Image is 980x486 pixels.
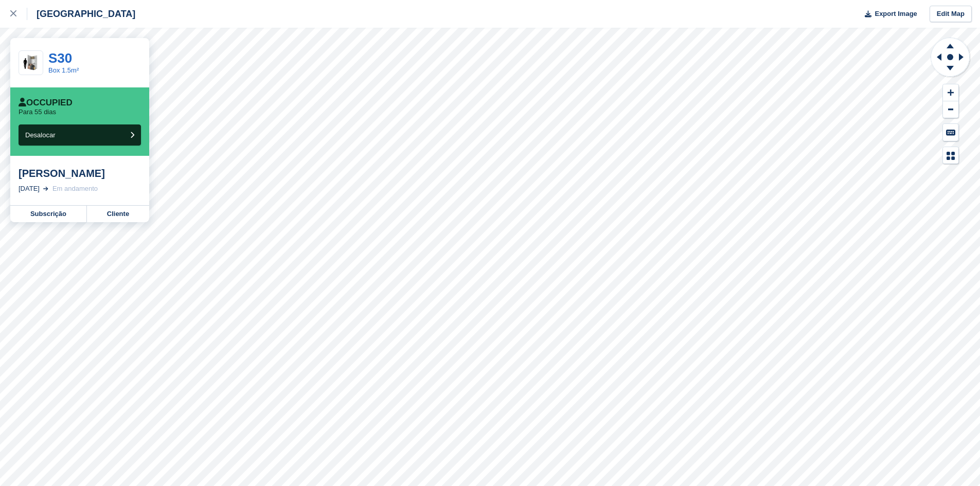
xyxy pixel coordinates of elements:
div: [DATE] [19,184,40,194]
button: Zoom Out [943,101,958,118]
a: Subscrição [10,206,87,222]
div: Em andamento [52,184,98,194]
span: Export Image [875,9,917,19]
button: Desalocar [19,124,141,146]
a: Box 1.5m² [48,66,79,74]
button: Zoom In [943,84,958,101]
a: Cliente [87,206,149,222]
img: arrow-right-light-icn-cde0832a797a2874e46488d9cf13f60e5c3a73dbe684e267c42b8395dfbc2abf.svg [43,187,48,191]
a: Edit Map [930,6,972,23]
div: [PERSON_NAME] [19,167,141,179]
div: Occupied [19,98,73,108]
button: Keyboard Shortcuts [943,124,958,141]
button: Export Image [859,6,917,23]
p: Para 55 dias [19,108,56,116]
div: [GEOGRAPHIC_DATA] [27,8,135,20]
a: S30 [48,50,72,66]
span: Desalocar [25,131,56,139]
img: 15-sqft-unit.jpg [19,54,43,72]
button: Map Legend [943,147,958,164]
